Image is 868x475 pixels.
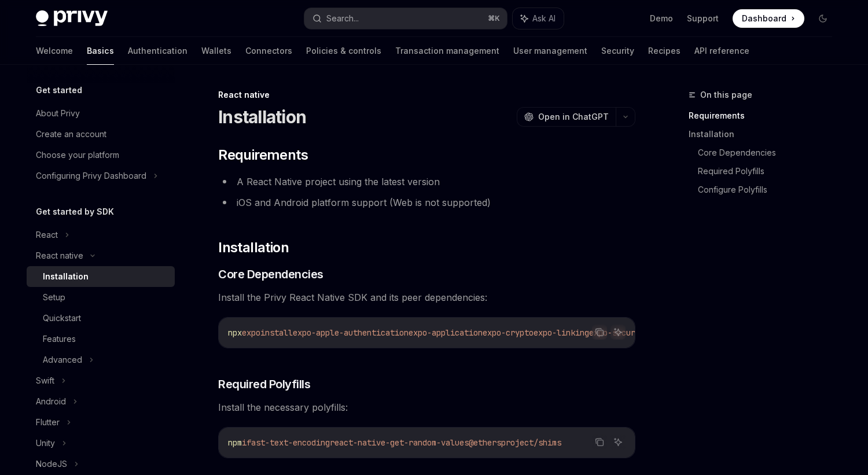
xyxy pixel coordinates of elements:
span: Requirements [218,146,308,164]
li: A React Native project using the latest version [218,174,635,190]
button: Ask AI [610,435,626,450]
h1: Installation [218,106,306,127]
div: Choose your platform [36,148,119,162]
a: Policies & controls [306,37,381,65]
div: Unity [36,436,55,450]
span: Open in ChatGPT [538,111,609,123]
a: Required Polyfills [698,162,841,181]
a: Requirements [689,106,841,125]
span: Dashboard [742,13,786,24]
div: Features [43,332,76,346]
img: dark logo [36,10,108,27]
button: Open in ChatGPT [517,107,616,127]
span: Install the necessary polyfills: [218,399,635,415]
span: fast-text-encoding [247,437,330,448]
a: Core Dependencies [698,143,841,162]
span: install [260,327,293,338]
a: About Privy [27,103,175,124]
div: Advanced [43,353,82,367]
div: Create an account [36,127,106,141]
span: npx [228,327,242,338]
a: API reference [694,37,749,65]
span: ⌘ K [488,14,500,23]
a: Wallets [201,37,231,65]
a: Welcome [36,37,73,65]
div: React [36,228,58,242]
span: Ask AI [532,13,556,24]
button: Toggle dark mode [814,9,832,28]
a: Choose your platform [27,145,175,165]
span: npm [228,437,242,448]
a: Features [27,329,175,349]
span: expo-apple-authentication [293,327,409,338]
a: Transaction management [395,37,499,65]
li: iOS and Android platform support (Web is not supported) [218,194,635,211]
div: NodeJS [36,457,67,471]
a: User management [513,37,587,65]
span: expo-secure-store [589,327,668,338]
span: Installation [218,238,289,257]
span: @ethersproject/shims [469,437,561,448]
button: Copy the contents from the code block [592,325,607,340]
span: Install the Privy React Native SDK and its peer dependencies: [218,289,635,305]
div: About Privy [36,106,80,120]
a: Basics [87,37,114,65]
span: i [242,437,247,448]
a: Recipes [648,37,681,65]
span: expo-crypto [483,327,534,338]
div: Flutter [36,415,60,429]
button: Ask AI [610,325,626,340]
a: Connectors [245,37,292,65]
span: Core Dependencies [218,266,323,282]
span: react-native-get-random-values [330,437,469,448]
div: Swift [36,374,54,388]
a: Quickstart [27,308,175,329]
div: Android [36,395,66,408]
div: Setup [43,290,65,304]
span: Required Polyfills [218,376,310,392]
a: Installation [689,125,841,143]
a: Authentication [128,37,187,65]
h5: Get started [36,83,82,97]
a: Configure Polyfills [698,181,841,199]
a: Dashboard [733,9,804,28]
button: Copy the contents from the code block [592,435,607,450]
div: Search... [326,12,359,25]
span: On this page [700,88,752,102]
a: Security [601,37,634,65]
button: Ask AI [513,8,564,29]
span: expo [242,327,260,338]
a: Installation [27,266,175,287]
div: React native [218,89,635,101]
span: expo-linking [534,327,589,338]
a: Create an account [27,124,175,145]
span: expo-application [409,327,483,338]
a: Demo [650,13,673,24]
button: Search...⌘K [304,8,507,29]
h5: Get started by SDK [36,205,114,219]
a: Setup [27,287,175,308]
div: Installation [43,270,89,283]
div: React native [36,249,83,263]
div: Configuring Privy Dashboard [36,169,146,183]
a: Support [687,13,719,24]
div: Quickstart [43,311,81,325]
